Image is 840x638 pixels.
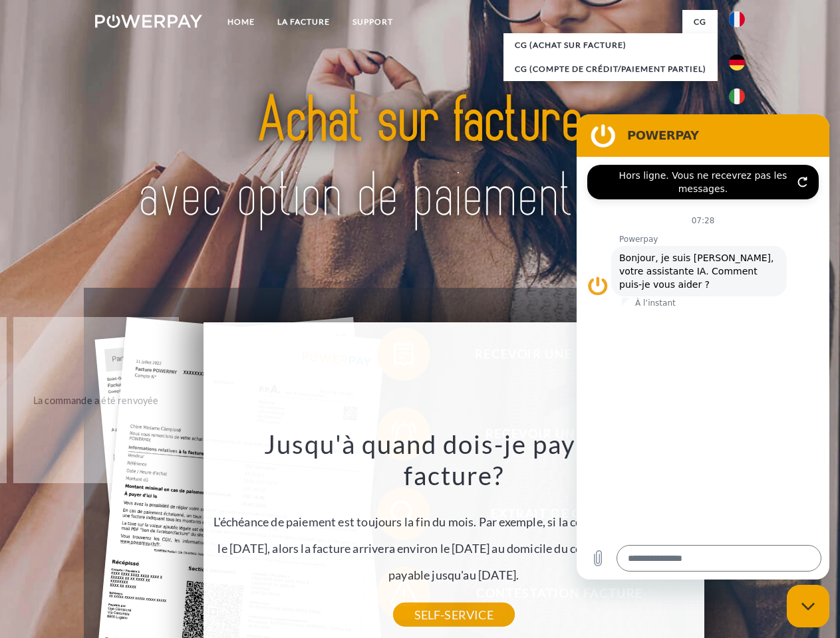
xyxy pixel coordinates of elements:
a: Support [341,10,404,34]
div: L'échéance de paiement est toujours la fin du mois. Par exemple, si la commande a été passée le [... [211,428,696,615]
img: it [729,88,745,104]
a: CG (achat sur facture) [503,33,718,57]
iframe: Fenêtre de messagerie [577,114,829,580]
img: de [729,54,745,70]
div: La commande a été renvoyée [21,391,171,409]
a: Home [216,10,266,34]
a: CG (Compte de crédit/paiement partiel) [503,57,718,81]
img: fr [729,11,745,27]
img: title-powerpay_fr.svg [127,64,713,255]
h3: Jusqu'à quand dois-je payer ma facture? [211,428,696,492]
a: LA FACTURE [266,10,341,34]
iframe: Bouton de lancement de la fenêtre de messagerie, conversation en cours [787,585,829,627]
a: SELF-SERVICE [393,603,515,627]
a: CG [682,10,718,34]
img: logo-powerpay-white.svg [95,15,202,28]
